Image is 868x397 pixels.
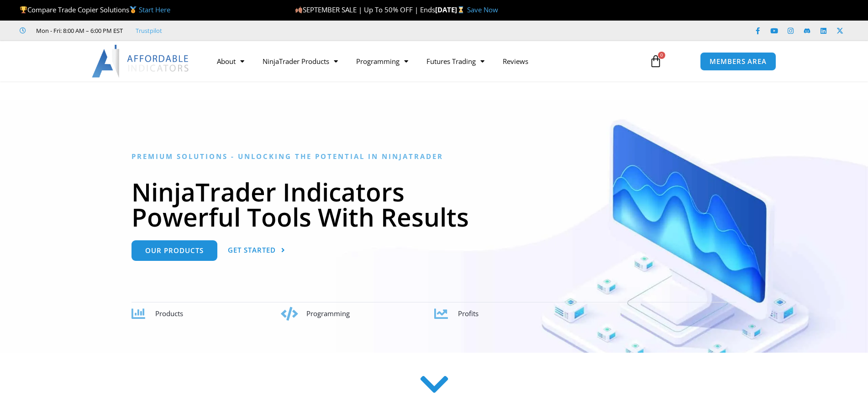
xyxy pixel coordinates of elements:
nav: Menu [208,51,639,72]
span: Profits [458,309,479,318]
a: Get Started [228,240,285,261]
a: MEMBERS AREA [700,52,776,71]
span: Mon - Fri: 8:00 AM – 6:00 PM EST [34,25,123,36]
a: Futures Trading [417,51,494,72]
a: Reviews [494,51,537,72]
span: Our Products [145,247,204,254]
span: 0 [658,52,665,59]
span: Programming [306,309,350,318]
a: Start Here [139,5,170,14]
span: Get Started [228,247,276,254]
a: About [208,51,253,72]
img: 🍂 [295,6,302,13]
span: Compare Trade Copier Solutions [20,5,170,14]
a: 0 [636,48,676,74]
img: 🏆 [20,6,27,13]
img: ⌛ [458,6,464,13]
a: Trustpilot [136,25,162,36]
span: MEMBERS AREA [710,58,767,65]
a: Programming [347,51,417,72]
img: LogoAI | Affordable Indicators – NinjaTrader [92,45,190,78]
a: NinjaTrader Products [253,51,347,72]
h1: NinjaTrader Indicators Powerful Tools With Results [132,179,736,229]
h6: Premium Solutions - Unlocking the Potential in NinjaTrader [132,152,736,161]
strong: [DATE] [435,5,467,14]
a: Save Now [467,5,498,14]
a: Our Products [132,240,217,261]
span: Products [155,309,183,318]
img: 🥇 [130,6,137,13]
span: SEPTEMBER SALE | Up To 50% OFF | Ends [295,5,435,14]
